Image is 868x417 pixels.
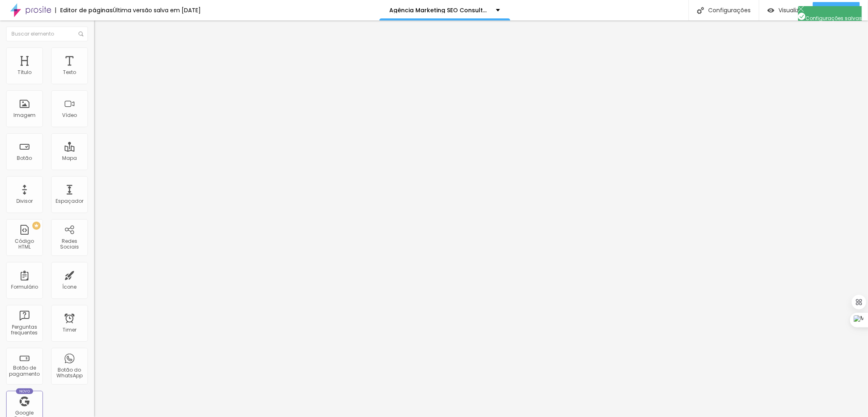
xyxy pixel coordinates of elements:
[798,15,862,22] span: Configurações salvas
[697,7,704,14] img: Icone
[13,112,36,118] div: Imagem
[63,284,77,290] div: Ícone
[813,2,860,18] button: Publicar
[53,367,85,379] div: Botão do WhatsApp
[94,20,868,417] iframe: Editor
[56,198,83,204] div: Espaçador
[8,324,40,336] div: Perguntas frequentes
[798,6,804,12] img: Icone
[55,7,113,13] div: Editor de páginas
[18,69,31,75] div: Título
[63,327,76,333] div: Timer
[79,31,83,36] img: Icone
[17,155,32,161] div: Botão
[390,7,490,13] p: Agência Marketing SEO Consultor - Cambuí - [GEOGRAPHIC_DATA]
[113,7,201,13] div: Última versão salva em [DATE]
[16,198,33,204] div: Divisor
[778,7,805,13] span: Visualizar
[53,238,85,250] div: Redes Sociais
[8,365,40,377] div: Botão de pagamento
[62,155,77,161] div: Mapa
[62,112,77,118] div: Vídeo
[8,238,40,250] div: Código HTML
[6,27,88,41] input: Buscar elemento
[767,7,774,14] img: view-1.svg
[16,388,34,394] div: Novo
[11,284,38,290] div: Formulário
[63,69,76,75] div: Texto
[798,13,805,20] img: Icone
[759,2,813,18] button: Visualizar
